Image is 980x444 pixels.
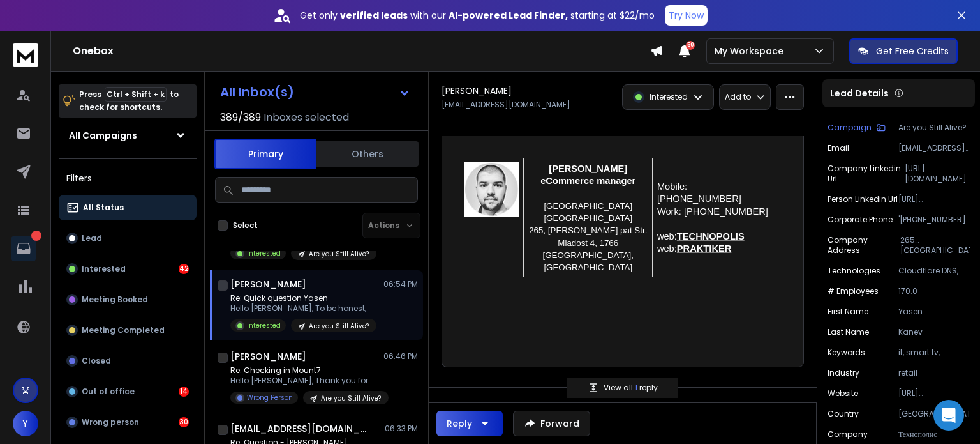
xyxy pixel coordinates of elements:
[83,203,124,213] p: All Status
[230,422,371,435] h1: [EMAIL_ADDRESS][DOMAIN_NAME]
[82,295,148,305] p: Meeting Booked
[828,143,849,153] p: Email
[179,387,189,397] div: 14
[604,383,658,393] p: View all reply
[828,327,869,337] p: Last Name
[549,164,627,174] span: [PERSON_NAME]
[340,9,408,22] strong: verified leads
[220,110,261,125] span: 389 / 389
[383,351,418,362] p: 06:46 PM
[898,307,970,317] p: Yasen
[543,238,636,272] span: Mladost 4, 1766 [GEOGRAPHIC_DATA], [GEOGRAPHIC_DATA]
[309,249,369,259] p: Are you Still Alive?
[657,243,677,254] span: web:
[898,143,970,153] p: [EMAIL_ADDRESS][DOMAIN_NAME]
[665,5,708,26] button: Try Now
[59,287,197,312] button: Meeting Booked
[230,365,383,376] p: Re: Checking in Mount7
[657,231,677,241] span: web:
[677,243,732,254] span: PRAKTIKER
[898,348,970,358] p: it, smart tv, gaming, soundbar, blu-ray, dvd, bluetooth, true wireless, pc gaming, gaming accesso...
[898,266,970,276] p: Cloudflare DNS, Gmail, Google Apps, CloudFlare Hosting, Android
[828,266,880,276] p: Technologies
[650,92,688,102] p: Interested
[59,195,197,220] button: All Status
[657,206,768,217] span: Work: [PHONE_NUMBER]
[59,226,197,251] button: Lead
[686,41,695,50] span: 50
[828,194,898,204] p: Person Linkedin Url
[677,231,745,241] span: TECHNOPOLIS
[898,409,970,419] p: [GEOGRAPHIC_DATA]
[725,92,751,102] p: Add to
[715,45,789,57] p: My Workspace
[828,429,868,440] p: Company
[828,123,872,133] p: Campaign
[849,38,958,64] button: Get Free Credits
[657,181,741,204] span: Mobile: [PHONE_NUMBER]
[82,356,111,366] p: Closed
[898,123,970,133] p: Are you Still Alive?
[247,321,281,330] p: Interested
[220,86,294,98] h1: All Inbox(s)
[677,229,745,243] a: TECHNOPOLIS
[82,387,135,397] p: Out of office
[828,235,900,256] p: Company Address
[898,215,970,225] p: '[PHONE_NUMBER]
[828,307,868,317] p: First Name
[59,348,197,374] button: Closed
[436,411,503,436] button: Reply
[449,9,568,22] strong: AI-powered Lead Finder,
[82,325,165,335] p: Meeting Completed
[230,278,306,291] h1: [PERSON_NAME]
[635,382,639,393] span: 1
[210,79,420,105] button: All Inbox(s)
[898,327,970,337] p: Kanev
[82,233,102,243] p: Lead
[59,169,197,187] h3: Filters
[79,88,179,114] p: Press to check for shortcuts.
[898,286,970,296] p: 170.0
[59,410,197,435] button: Wrong person30
[59,318,197,343] button: Meeting Completed
[442,84,512,97] h1: [PERSON_NAME]
[309,321,369,331] p: Are you Still Alive?
[828,409,859,419] p: Country
[321,394,381,403] p: Are you Still Alive?
[828,286,879,296] p: # Employees
[230,350,306,363] h1: [PERSON_NAME]
[82,417,139,427] p: Wrong person
[828,388,858,399] p: Website
[544,201,634,223] span: [GEOGRAPHIC_DATA] [GEOGRAPHIC_DATA]
[59,379,197,404] button: Out of office14
[233,220,258,231] label: Select
[529,226,647,235] span: 265, [PERSON_NAME] pat Str.
[898,429,970,440] p: Технополис
[11,236,36,261] a: 111
[13,43,38,67] img: logo
[830,87,889,100] p: Lead Details
[828,215,893,225] p: Corporate Phone
[828,368,859,378] p: Industry
[876,45,949,57] p: Get Free Credits
[179,264,189,274] div: 42
[13,411,38,436] button: Y
[669,9,704,22] p: Try Now
[464,162,519,217] img: Kjv4-x0fbrKeTwzQBicZ2fzQfuMg_ZuP3Yu9Tjt6WNhC1O11II_SsJqRWwbKRKqTG5yycfL0hUMtZUxi7-BhJOv6f-fwunUPn...
[540,176,635,186] b: eCommerce manager
[828,123,886,133] button: Campaign
[828,164,905,184] p: Company Linkedin Url
[316,140,419,168] button: Others
[300,9,655,22] p: Get only with our starting at $22/mo
[513,411,590,436] button: Forward
[828,348,865,358] p: Keywords
[677,241,732,256] a: PRAKTIKER
[905,164,970,184] p: [URL][DOMAIN_NAME]
[31,231,41,241] p: 111
[442,100,570,110] p: [EMAIL_ADDRESS][DOMAIN_NAME]
[214,139,316,169] button: Primary
[898,388,970,399] p: [URL][DOMAIN_NAME]
[247,249,281,258] p: Interested
[69,129,137,142] h1: All Campaigns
